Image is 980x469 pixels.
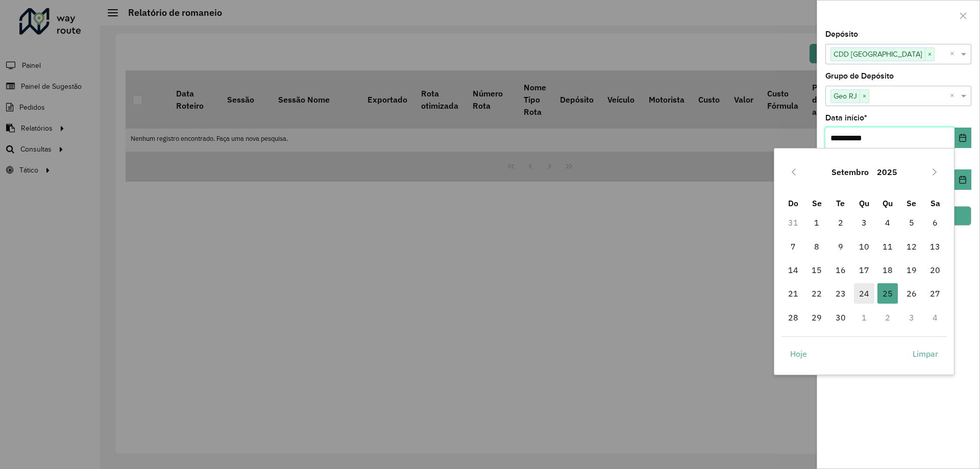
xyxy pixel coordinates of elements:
span: 12 [901,236,922,257]
span: 11 [877,236,898,257]
span: Clear all [950,48,959,60]
td: 29 [805,306,828,329]
label: Data início [825,112,867,124]
span: 18 [877,260,898,280]
span: 15 [806,260,827,280]
td: 1 [805,211,828,234]
td: 23 [828,282,852,305]
span: Qu [859,198,869,208]
td: 10 [852,235,876,258]
td: 3 [900,306,923,329]
td: 11 [876,235,899,258]
label: Grupo de Depósito [825,70,894,82]
span: 20 [925,260,945,280]
span: 14 [783,260,803,280]
td: 28 [781,306,805,329]
button: Hoje [781,343,816,364]
td: 2 [876,306,899,329]
button: Choose Date [954,128,971,148]
label: Depósito [825,28,858,40]
span: 10 [854,236,874,257]
td: 21 [781,282,805,305]
button: Choose Month [827,160,873,184]
td: 22 [805,282,828,305]
td: 19 [900,258,923,282]
button: Choose Year [873,160,901,184]
span: 2 [830,212,851,233]
span: 28 [783,307,803,328]
span: 8 [806,236,827,257]
td: 13 [923,235,947,258]
td: 5 [900,211,923,234]
span: Limpar [913,348,938,360]
td: 20 [923,258,947,282]
td: 30 [828,306,852,329]
td: 7 [781,235,805,258]
span: 21 [783,283,803,304]
td: 6 [923,211,947,234]
span: Te [836,198,845,208]
td: 27 [923,282,947,305]
span: Se [906,198,916,208]
span: Qu [883,198,893,208]
td: 26 [900,282,923,305]
td: 14 [781,258,805,282]
button: Next Month [926,164,943,180]
span: 24 [854,283,874,304]
span: 29 [806,307,827,328]
div: Choose Date [774,148,954,375]
span: 9 [830,236,851,257]
span: 3 [854,212,874,233]
span: × [925,48,934,61]
span: Geo RJ [831,90,860,102]
span: Sa [930,198,940,208]
td: 1 [852,306,876,329]
td: 17 [852,258,876,282]
span: 13 [925,236,945,257]
td: 31 [781,211,805,234]
span: Hoje [790,348,807,360]
span: 6 [925,212,945,233]
td: 9 [828,235,852,258]
span: 16 [830,260,851,280]
span: 30 [830,307,851,328]
span: 25 [877,283,898,304]
td: 12 [900,235,923,258]
span: × [860,90,869,103]
td: 18 [876,258,899,282]
span: Clear all [950,90,959,102]
span: 7 [783,236,803,257]
td: 3 [852,211,876,234]
button: Choose Date [954,169,971,190]
td: 2 [828,211,852,234]
td: 24 [852,282,876,305]
span: 22 [806,283,827,304]
span: 17 [854,260,874,280]
button: Previous Month [786,164,802,180]
span: 4 [877,212,898,233]
span: 5 [901,212,922,233]
td: 4 [876,211,899,234]
td: 4 [923,306,947,329]
td: 25 [876,282,899,305]
td: 15 [805,258,828,282]
span: 27 [925,283,945,304]
span: 23 [830,283,851,304]
button: Limpar [904,343,947,364]
span: Se [812,198,822,208]
span: 1 [806,212,827,233]
span: CDD [GEOGRAPHIC_DATA] [831,48,925,60]
td: 8 [805,235,828,258]
span: 26 [901,283,922,304]
span: 19 [901,260,922,280]
span: Do [788,198,798,208]
td: 16 [828,258,852,282]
